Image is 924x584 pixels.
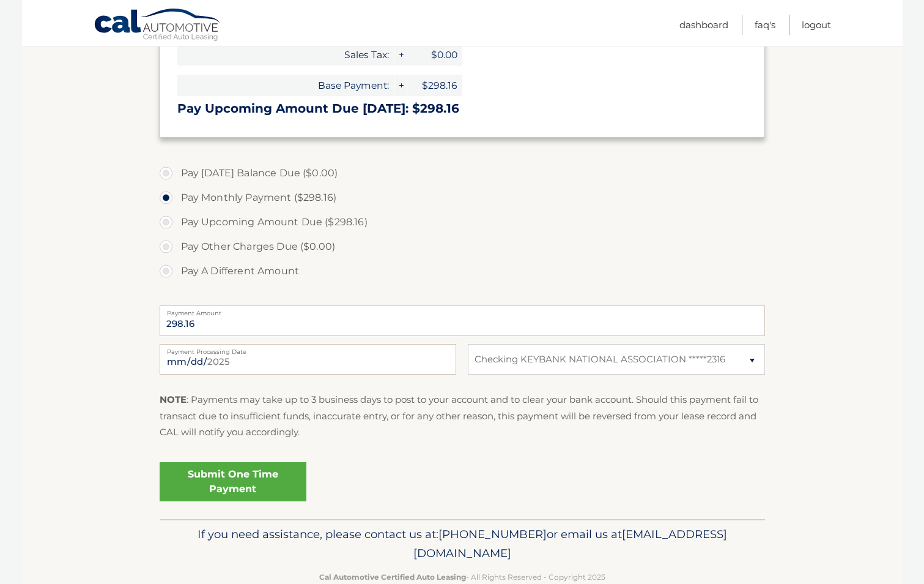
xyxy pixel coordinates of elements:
span: + [394,44,407,66]
a: Dashboard [679,15,728,35]
label: Payment Processing Date [160,344,456,354]
a: Cal Automotive [94,8,222,43]
p: : Payments may take up to 3 business days to post to your account and to clear your bank account.... [160,392,765,440]
span: [PHONE_NUMBER] [438,527,547,541]
h3: Pay Upcoming Amount Due [DATE]: $298.16 [177,101,747,116]
label: Payment Amount [160,305,765,315]
input: Payment Amount [160,305,765,336]
a: Submit One Time Payment [160,462,306,501]
span: Sales Tax: [177,44,394,66]
label: Pay [DATE] Balance Due ($0.00) [160,161,765,185]
label: Pay Other Charges Due ($0.00) [160,234,765,259]
p: - All Rights Reserved - Copyright 2025 [168,571,757,583]
span: Base Payment: [177,75,394,96]
label: Pay Monthly Payment ($298.16) [160,185,765,210]
strong: NOTE [160,394,187,405]
a: FAQ's [755,15,775,35]
label: Pay A Different Amount [160,259,765,283]
span: + [394,75,407,96]
input: Payment Date [160,344,456,375]
span: $0.00 [407,44,462,66]
p: If you need assistance, please contact us at: or email us at [168,525,757,564]
label: Pay Upcoming Amount Due ($298.16) [160,210,765,234]
strong: Cal Automotive Certified Auto Leasing [319,572,466,582]
span: $298.16 [407,75,462,96]
a: Logout [802,15,831,35]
